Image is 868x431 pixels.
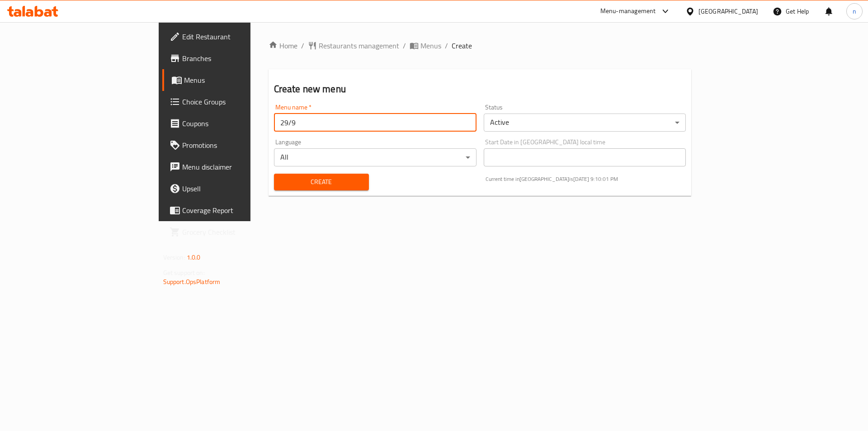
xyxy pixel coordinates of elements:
[163,267,205,279] span: Get support on:
[274,148,476,166] div: All
[274,114,476,132] input: Please enter Menu name
[319,40,399,51] span: Restaurants management
[274,174,369,190] button: Create
[182,161,297,172] span: Menu disclaimer
[600,6,656,17] div: Menu-management
[281,176,362,188] span: Create
[182,118,297,129] span: Coupons
[184,75,297,85] span: Menus
[274,82,686,96] h2: Create new menu
[182,183,297,194] span: Upsell
[163,276,221,288] a: Support.OpsPlatform
[269,40,692,51] nav: breadcrumb
[162,134,304,156] a: Promotions
[452,40,472,51] span: Create
[162,47,304,69] a: Branches
[182,53,297,64] span: Branches
[484,114,686,132] div: Active
[163,251,185,263] span: Version:
[410,40,441,51] a: Menus
[182,96,297,107] span: Choice Groups
[162,91,304,113] a: Choice Groups
[162,199,304,221] a: Coverage Report
[182,31,297,42] span: Edit Restaurant
[420,40,441,51] span: Menus
[162,26,304,47] a: Edit Restaurant
[308,40,399,51] a: Restaurants management
[162,113,304,134] a: Coupons
[853,6,856,16] span: n
[162,221,304,243] a: Grocery Checklist
[182,205,297,216] span: Coverage Report
[403,40,406,51] li: /
[445,40,448,51] li: /
[486,175,686,183] p: Current time in [GEOGRAPHIC_DATA] is [DATE] 9:10:01 PM
[187,251,201,263] span: 1.0.0
[162,178,304,199] a: Upsell
[182,227,297,237] span: Grocery Checklist
[162,69,304,91] a: Menus
[698,6,758,16] div: [GEOGRAPHIC_DATA]
[162,156,304,178] a: Menu disclaimer
[182,140,297,151] span: Promotions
